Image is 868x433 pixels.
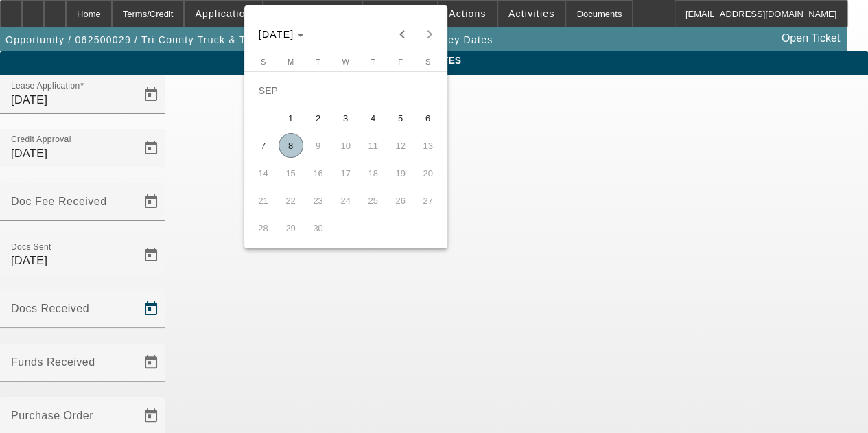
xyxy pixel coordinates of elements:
[261,58,266,66] span: S
[414,132,442,159] button: September 13, 2025
[361,133,386,158] span: 11
[416,133,441,158] span: 13
[387,187,414,214] button: September 26, 2025
[416,188,441,213] span: 27
[251,133,276,158] span: 7
[416,106,441,130] span: 6
[361,106,386,130] span: 4
[388,188,413,213] span: 26
[288,58,294,66] span: M
[414,104,442,132] button: September 6, 2025
[360,132,387,159] button: September 11, 2025
[250,187,277,214] button: September 21, 2025
[277,187,305,214] button: September 22, 2025
[414,159,442,187] button: September 20, 2025
[305,214,332,242] button: September 30, 2025
[332,104,360,132] button: September 3, 2025
[360,159,387,187] button: September 18, 2025
[306,106,331,130] span: 2
[387,132,414,159] button: September 12, 2025
[333,106,358,130] span: 3
[279,106,303,130] span: 1
[414,187,442,214] button: September 27, 2025
[360,104,387,132] button: September 4, 2025
[277,214,305,242] button: September 29, 2025
[277,104,305,132] button: September 1, 2025
[387,159,414,187] button: September 19, 2025
[305,187,332,214] button: September 23, 2025
[306,215,331,240] span: 30
[332,159,360,187] button: September 17, 2025
[360,187,387,214] button: September 25, 2025
[388,161,413,185] span: 19
[279,188,303,213] span: 22
[333,188,358,213] span: 24
[305,132,332,159] button: September 9, 2025
[398,58,403,66] span: F
[306,188,331,213] span: 23
[425,58,430,66] span: S
[361,188,386,213] span: 25
[259,29,294,40] span: [DATE]
[388,106,413,130] span: 5
[371,58,375,66] span: T
[316,58,320,66] span: T
[279,133,303,158] span: 8
[387,104,414,132] button: September 5, 2025
[251,188,276,213] span: 21
[306,133,331,158] span: 9
[388,133,413,158] span: 12
[361,161,386,185] span: 18
[342,58,349,66] span: W
[388,21,416,48] button: Previous month
[333,133,358,158] span: 10
[279,215,303,240] span: 29
[416,161,441,185] span: 20
[251,215,276,240] span: 28
[250,132,277,159] button: September 7, 2025
[305,104,332,132] button: September 2, 2025
[277,159,305,187] button: September 15, 2025
[333,161,358,185] span: 17
[277,132,305,159] button: September 8, 2025
[250,214,277,242] button: September 28, 2025
[250,159,277,187] button: September 14, 2025
[306,161,331,185] span: 16
[305,159,332,187] button: September 16, 2025
[332,187,360,214] button: September 24, 2025
[253,22,310,47] button: Choose month and year
[332,132,360,159] button: September 10, 2025
[250,77,442,104] td: SEP
[279,161,303,185] span: 15
[251,161,276,185] span: 14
